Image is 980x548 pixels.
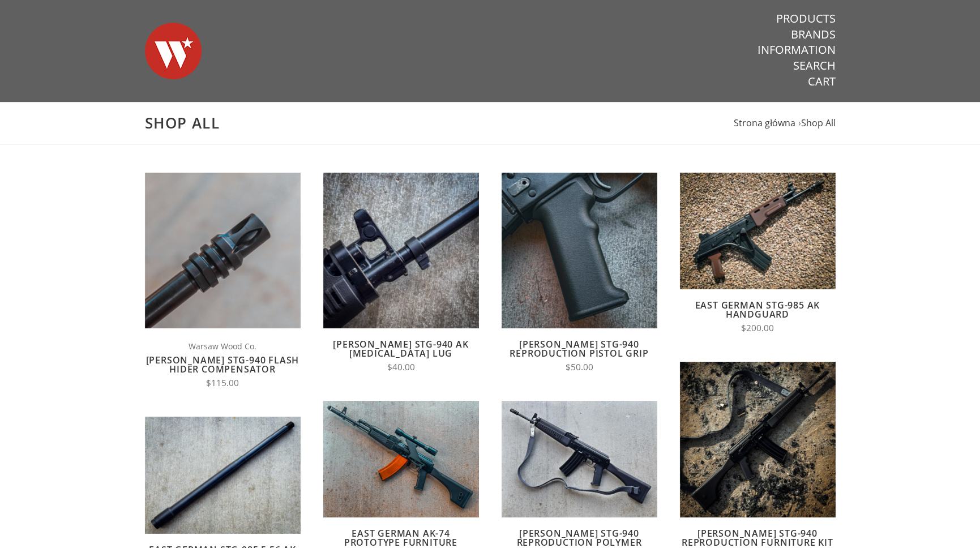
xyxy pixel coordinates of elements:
span: $50.00 [566,361,593,373]
a: Search [793,58,836,73]
a: [PERSON_NAME] STG-940 AK [MEDICAL_DATA] Lug [333,338,468,359]
img: Wieger STG-940 Reproduction Furniture Kit [680,362,836,517]
span: Warsaw Wood Co. [145,340,301,353]
img: Wieger STG-940 Reproduction Polymer Stock [502,401,657,517]
a: Cart [808,74,836,89]
a: East German STG-985 AK Handguard [695,299,820,320]
img: East German AK-74 Prototype Furniture [323,401,479,517]
li: › [798,115,836,131]
a: [PERSON_NAME] STG-940 Flash Hider Compensator [146,354,299,375]
img: Warsaw Wood Co. [145,11,202,91]
a: Shop All [801,117,836,129]
img: Wieger STG-940 Reproduction Pistol Grip [502,173,657,328]
a: Strona główna [734,117,795,129]
img: East German STG-985 5.56 AK Barrel [145,417,301,533]
span: $200.00 [741,322,774,334]
img: Wieger STG-940 AK Bayonet Lug [323,173,479,328]
span: $115.00 [206,377,239,389]
a: [PERSON_NAME] STG-940 Reproduction Pistol Grip [510,338,648,359]
img: Wieger STG-940 Flash Hider Compensator [145,173,301,328]
a: Information [758,42,836,57]
img: East German STG-985 AK Handguard [680,173,836,289]
a: Brands [791,27,836,42]
span: $40.00 [387,361,415,373]
h1: Shop All [145,114,836,132]
a: Products [776,11,836,26]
